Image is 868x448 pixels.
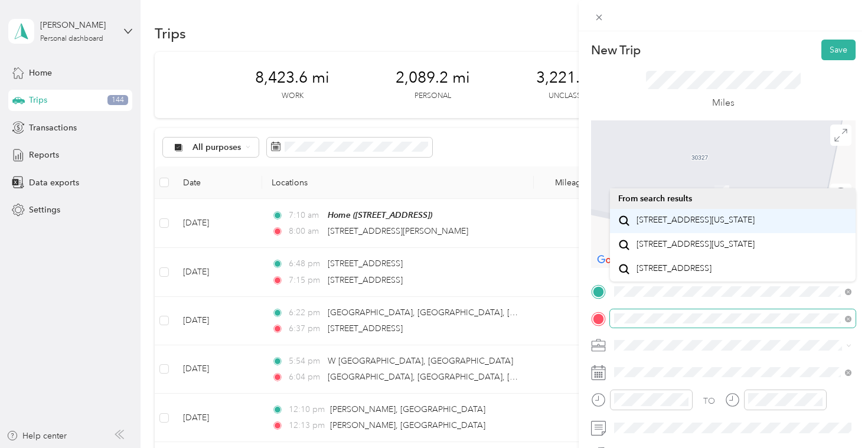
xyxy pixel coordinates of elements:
div: TO [703,395,715,407]
button: Save [821,40,856,60]
p: Miles [712,96,735,110]
img: Google [594,253,633,268]
span: [STREET_ADDRESS] [637,263,712,274]
iframe: Everlance-gr Chat Button Frame [802,382,868,448]
p: New Trip [591,42,641,58]
span: [STREET_ADDRESS][US_STATE] [637,215,755,225]
a: Open this area in Google Maps (opens a new window) [594,253,633,268]
span: [STREET_ADDRESS][US_STATE] [637,239,755,250]
span: From search results [618,194,692,204]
